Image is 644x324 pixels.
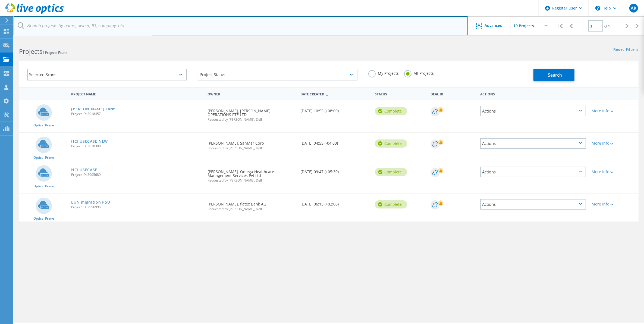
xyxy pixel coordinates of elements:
[480,106,586,116] div: Actions
[205,133,298,155] div: [PERSON_NAME], SanMar Corp
[428,89,477,99] div: Deal Id
[592,202,636,206] div: More Info
[33,217,54,220] span: Optical Prime
[548,72,562,78] span: Search
[298,161,372,179] div: [DATE] 09:47 (+05:30)
[633,16,644,36] div: |
[372,89,428,99] div: Status
[71,107,116,111] a: [PERSON_NAME] Farm
[208,179,295,182] span: Requested by [PERSON_NAME], Dell
[613,48,639,52] a: Reset Filters
[208,207,295,211] span: Requested by [PERSON_NAME], Dell
[298,89,372,99] div: Date Created
[595,6,600,11] svg: \n
[592,141,636,145] div: More Info
[42,50,67,55] span: 4 Projects Found
[27,69,187,80] div: Selected Scans
[33,185,54,188] span: Optical Prime
[71,145,202,148] span: Project ID: 3010398
[298,133,372,151] div: [DATE] 04:55 (-04:00)
[368,70,399,75] label: My Projects
[375,168,407,176] div: Complete
[480,199,586,210] div: Actions
[68,89,205,99] div: Project Name
[71,205,202,209] span: Project ID: 2996995
[554,16,566,36] div: |
[477,89,589,99] div: Actions
[480,167,586,177] div: Actions
[480,138,586,149] div: Actions
[205,100,298,127] div: [PERSON_NAME], [PERSON_NAME] OPERATIONS PTE LTD
[404,70,434,75] label: All Projects
[14,16,468,35] input: Search projects by name, owner, ID, company, etc
[375,200,407,208] div: Complete
[71,112,202,116] span: Project ID: 3018457
[205,89,298,99] div: Owner
[205,161,298,188] div: [PERSON_NAME], Omega Healthcare Management Services Pvt Ltd
[71,200,110,204] a: EUN migration PSU
[33,124,54,127] span: Optical Prime
[71,139,108,143] a: HCI USECASE NEW
[5,11,64,15] a: Live Optics Dashboard
[208,147,295,150] span: Requested by [PERSON_NAME], Dell
[208,118,295,121] span: Requested by [PERSON_NAME], Dell
[533,69,574,81] button: Search
[485,24,503,27] span: Advanced
[375,107,407,115] div: Complete
[375,139,407,148] div: Complete
[71,173,202,176] span: Project ID: 3005689
[298,194,372,211] div: [DATE] 06:15 (+02:00)
[33,156,54,159] span: Optical Prime
[592,170,636,174] div: More Info
[631,6,636,10] span: AK
[205,194,298,216] div: [PERSON_NAME], flatex Bank AG
[198,69,357,80] div: Project Status
[592,109,636,113] div: More Info
[19,47,42,56] b: Projects
[298,100,372,118] div: [DATE] 10:55 (+08:00)
[604,24,610,29] span: of 1
[71,168,97,172] a: HCI USECASE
